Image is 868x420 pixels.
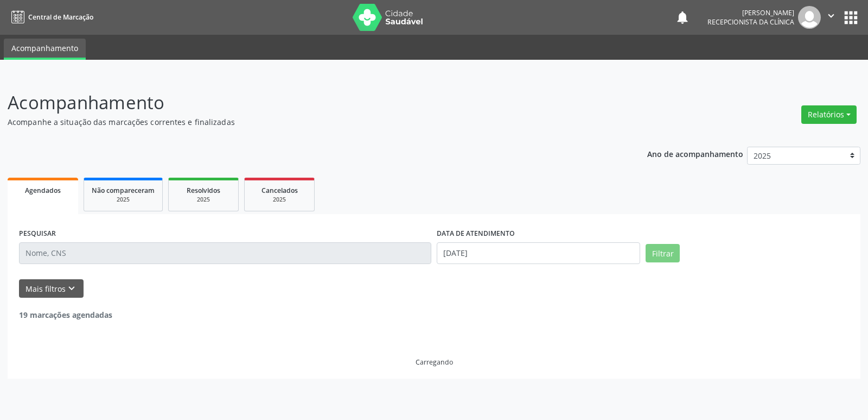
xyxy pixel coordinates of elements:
[25,186,61,195] span: Agendados
[252,196,307,204] div: 2025
[28,12,93,22] span: Central de Marcação
[92,186,155,195] span: Não compareceram
[19,279,84,298] button: Mais filtroskeyboard_arrow_down
[675,10,690,25] button: notifications
[92,196,155,204] div: 2025
[8,89,604,116] p: Acompanhamento
[19,242,431,264] input: Nome, CNS
[801,105,857,124] button: Relatórios
[187,186,220,195] span: Resolvidos
[798,6,821,29] img: img
[416,358,453,367] div: Carregando
[19,225,56,242] label: PESQUISAR
[66,283,78,294] i: keyboard_arrow_down
[4,39,86,60] a: Acompanhamento
[437,242,640,264] input: Selecione um intervalo
[261,186,298,195] span: Cancelados
[176,196,231,204] div: 2025
[707,17,794,27] span: Recepcionista da clínica
[646,244,680,262] button: Filtrar
[437,225,515,242] label: DATA DE ATENDIMENTO
[647,147,743,160] p: Ano de acompanhamento
[707,8,794,17] div: [PERSON_NAME]
[825,10,837,22] i: 
[8,8,93,26] a: Central de Marcação
[841,8,860,27] button: apps
[8,116,604,128] p: Acompanhe a situação das marcações correntes e finalizadas
[821,6,841,29] button: 
[19,310,112,320] strong: 19 marcações agendadas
